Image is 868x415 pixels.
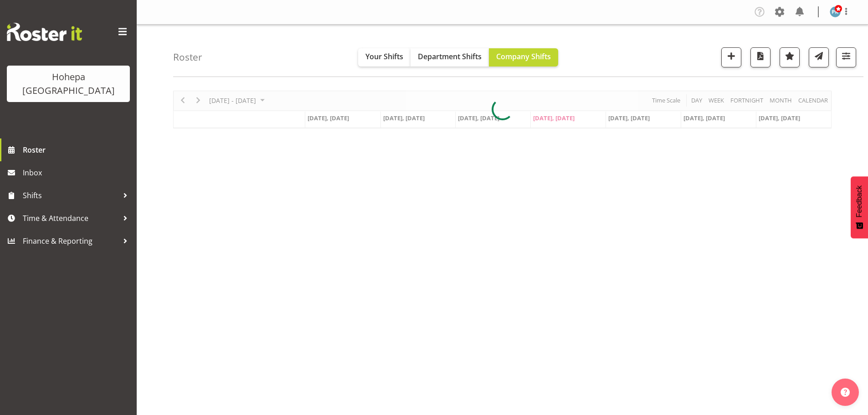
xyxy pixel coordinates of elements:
[7,23,82,41] img: Rosterit website logo
[23,234,118,248] span: Finance & Reporting
[750,47,770,67] button: Download a PDF of the roster according to the set date range.
[23,189,118,202] span: Shifts
[830,6,841,17] img: poonam-kade5940.jpg
[855,185,863,217] span: Feedback
[23,211,118,225] span: Time & Attendance
[358,48,411,67] button: Your Shifts
[780,47,800,67] button: Highlight an important date within the roster.
[365,51,403,61] span: Your Shifts
[851,176,868,238] button: Feedback - Show survey
[16,70,121,97] div: Hohepa [GEOGRAPHIC_DATA]
[418,51,482,61] span: Department Shifts
[836,47,856,67] button: Filter Shifts
[809,47,829,67] button: Send a list of all shifts for the selected filtered period to all rostered employees.
[841,388,850,397] img: help-xxl-2.png
[23,143,132,157] span: Roster
[496,51,551,61] span: Company Shifts
[489,48,558,67] button: Company Shifts
[173,52,202,62] h4: Roster
[721,47,741,67] button: Add a new shift
[411,48,489,67] button: Department Shifts
[23,166,132,179] span: Inbox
